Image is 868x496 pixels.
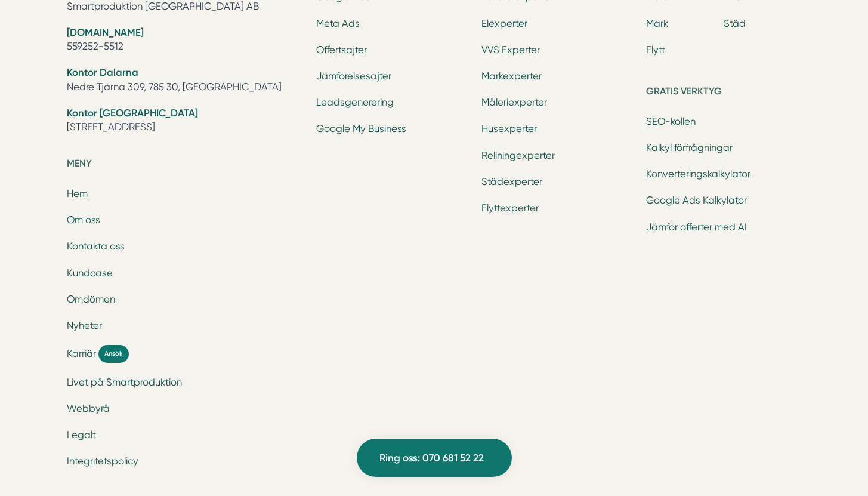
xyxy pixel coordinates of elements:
[67,26,144,38] strong: [DOMAIN_NAME]
[67,267,113,279] a: Kundcase
[646,116,696,127] a: SEO-kollen
[67,429,96,440] a: Legalt
[646,84,801,103] h5: Gratis verktyg
[67,345,302,362] a: Karriär Ansök
[646,18,668,29] a: Mark
[481,70,542,82] a: Markexperter
[67,66,302,96] li: Nedre Tjärna 309, 785 30, [GEOGRAPHIC_DATA]
[67,455,138,467] a: Integritetspolicy
[316,123,406,134] a: Google My Business
[379,450,484,466] span: Ring oss: 070 681 52 22
[67,188,88,199] a: Hem
[67,106,302,137] li: [STREET_ADDRESS]
[481,176,542,187] a: Städexperter
[67,107,198,119] strong: Kontor [GEOGRAPHIC_DATA]
[724,18,746,29] a: Städ
[67,214,100,226] a: Om oss
[67,320,102,331] a: Nyheter
[67,241,125,252] a: Kontakta oss
[98,345,129,362] span: Ansök
[646,195,747,206] a: Google Ads Kalkylator
[646,221,747,233] a: Jämför offerter med AI
[481,202,539,214] a: Flyttexperter
[67,156,302,175] h5: Meny
[481,123,537,134] a: Husexperter
[316,44,367,56] a: Offertsajter
[67,403,110,414] a: Webbyrå
[67,377,182,388] a: Livet på Smartproduktion
[316,18,360,29] a: Meta Ads
[67,347,96,361] span: Karriär
[646,168,750,180] a: Konverteringskalkylator
[646,142,733,153] a: Kalkyl förfrågningar
[481,18,527,29] a: Elexperter
[67,294,115,305] a: Omdömen
[316,97,394,108] a: Leadsgenerering
[316,70,391,82] a: Jämförelsesajter
[67,66,138,78] strong: Kontor Dalarna
[67,26,302,56] li: 559252-5512
[357,439,512,477] a: Ring oss: 070 681 52 22
[481,44,540,56] a: VVS Experter
[481,150,555,161] a: Reliningexperter
[481,97,547,108] a: Måleriexperter
[646,44,665,56] a: Flytt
